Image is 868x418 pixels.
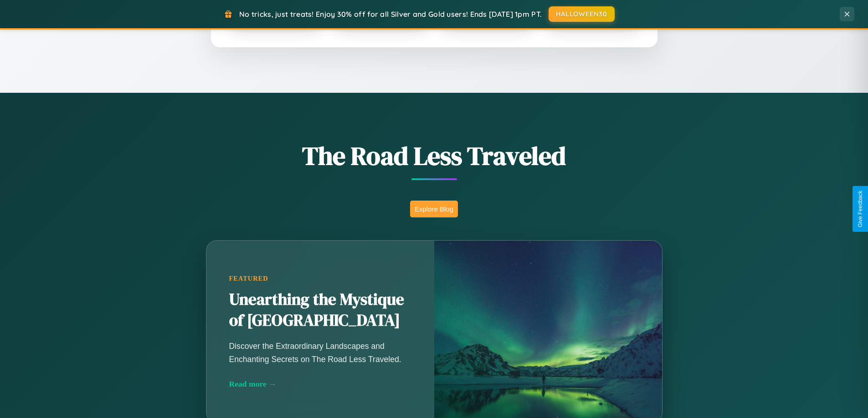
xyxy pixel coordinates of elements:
h2: Unearthing the Mystique of [GEOGRAPHIC_DATA] [229,289,411,331]
div: Featured [229,275,411,282]
div: Read more → [229,379,411,389]
div: Give Feedback [857,191,863,227]
p: Discover the Extraordinary Landscapes and Enchanting Secrets on The Road Less Traveled. [229,340,411,365]
h1: The Road Less Traveled [161,138,708,173]
button: HALLOWEEN30 [549,6,615,22]
span: No tricks, just treats! Enjoy 30% off for all Silver and Gold users! Ends [DATE] 1pm PT. [239,10,542,19]
button: Explore Blog [410,201,458,217]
